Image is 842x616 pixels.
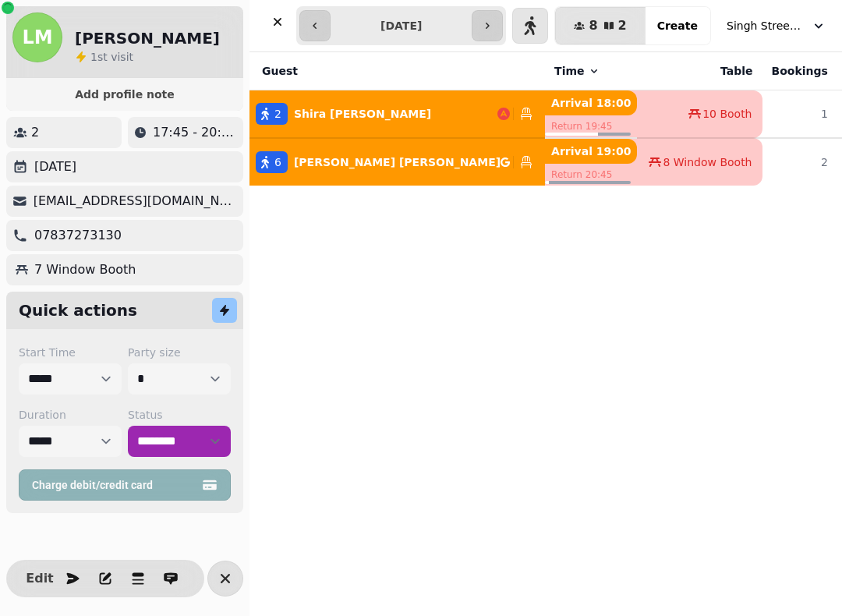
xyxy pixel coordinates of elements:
[128,345,231,360] label: Party size
[294,106,431,122] p: Shira [PERSON_NAME]
[663,154,752,170] span: 8 Window Booth
[618,19,627,32] span: 2
[589,19,597,32] span: 8
[554,63,600,79] button: Time
[12,84,237,104] button: Add profile note
[19,345,122,360] label: Start Time
[294,154,501,170] p: [PERSON_NAME] [PERSON_NAME]
[90,51,97,63] span: 1
[762,90,837,139] td: 1
[645,7,710,44] button: Create
[153,123,237,142] p: 17:45 - 20:45
[34,192,237,211] p: [EMAIL_ADDRESS][DOMAIN_NAME]
[702,106,752,122] span: 10 Booth
[545,164,637,186] p: Return 20:45
[25,89,225,100] span: Add profile note
[249,143,545,181] button: 6[PERSON_NAME] [PERSON_NAME]
[97,51,111,63] span: st
[19,469,231,501] button: Charge debit/credit card
[762,138,837,186] td: 2
[249,52,545,90] th: Guest
[274,106,281,122] span: 2
[717,12,836,40] button: Singh Street Bruntsfield
[30,572,49,585] span: Edit
[274,154,281,170] span: 6
[34,226,122,245] p: 07837273130
[545,90,637,115] p: Arrival 18:00
[545,139,637,164] p: Arrival 19:00
[90,49,133,65] p: visit
[249,95,545,133] button: 2Shira [PERSON_NAME]
[34,158,76,176] p: [DATE]
[19,407,122,423] label: Duration
[637,52,762,90] th: Table
[19,299,137,321] h2: Quick actions
[555,7,645,44] button: 82
[31,123,39,142] p: 2
[554,63,584,79] span: Time
[128,407,231,423] label: Status
[657,20,698,31] span: Create
[22,28,52,47] span: LM
[75,27,220,49] h2: [PERSON_NAME]
[32,480,199,490] span: Charge debit/credit card
[24,563,55,594] button: Edit
[545,115,637,137] p: Return 19:45
[727,18,805,34] span: Singh Street Bruntsfield
[762,52,837,90] th: Bookings
[34,260,136,279] p: 7 Window Booth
